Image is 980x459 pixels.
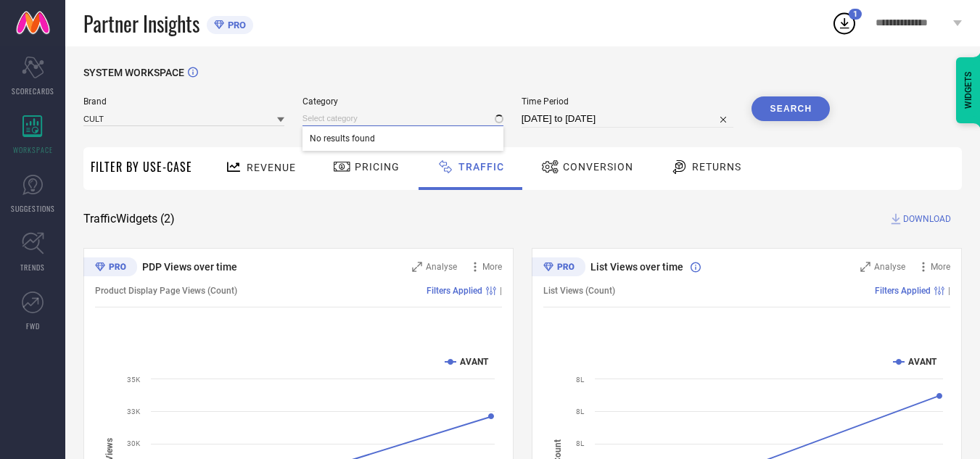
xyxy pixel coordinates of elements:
[692,161,741,173] span: Returns
[563,161,633,173] span: Conversion
[83,212,175,226] span: Traffic Widgets ( 2 )
[590,261,683,273] span: List Views over time
[875,286,931,296] span: Filters Applied
[482,262,502,272] span: More
[127,408,141,415] text: 33K
[576,408,585,415] text: 8L
[412,262,422,272] svg: Zoom
[127,439,141,447] text: 30K
[500,286,502,296] span: |
[543,286,615,296] span: List Views (Count)
[948,286,950,296] span: |
[20,262,45,273] span: TRENDS
[576,439,585,447] text: 8L
[860,262,870,272] svg: Zoom
[11,203,55,214] span: SUGGESTIONS
[458,161,504,173] span: Traffic
[426,262,457,272] span: Analyse
[532,257,585,279] div: Premium
[224,20,246,30] span: PRO
[576,376,585,384] text: 8L
[752,96,830,121] button: Search
[302,126,503,151] span: No results found
[874,262,905,272] span: Analyse
[931,262,950,272] span: More
[83,96,284,107] span: Brand
[83,9,199,38] span: Partner Insights
[831,10,857,36] div: Open download list
[142,261,237,273] span: PDP Views over time
[83,67,184,78] span: SYSTEM WORKSPACE
[355,161,400,173] span: Pricing
[460,357,489,367] text: AVANT
[302,96,503,107] span: Category
[95,286,237,296] span: Product Display Page Views (Count)
[247,162,296,173] span: Revenue
[12,86,54,96] span: SCORECARDS
[91,158,192,175] span: Filter By Use-Case
[522,96,734,107] span: Time Period
[853,9,857,19] span: 1
[302,111,503,126] input: Select category
[908,357,937,367] text: AVANT
[127,376,141,384] text: 35K
[903,212,951,226] span: DOWNLOAD
[522,110,734,128] input: Select time period
[83,257,137,279] div: Premium
[26,321,40,331] span: FWD
[427,286,482,296] span: Filters Applied
[13,144,53,155] span: WORKSPACE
